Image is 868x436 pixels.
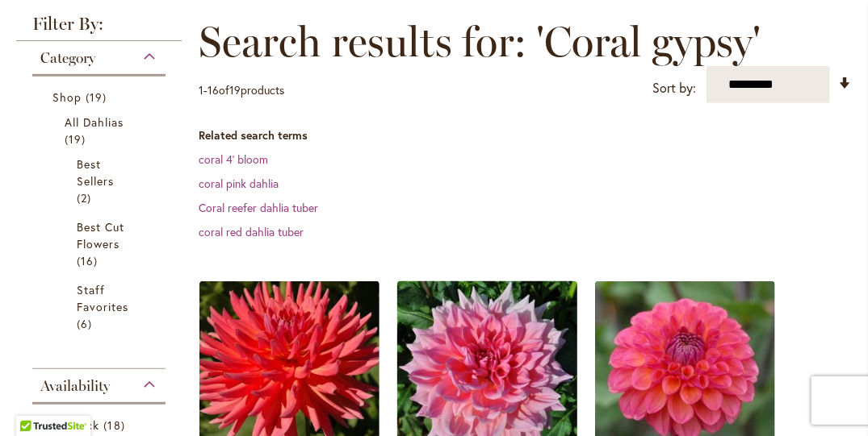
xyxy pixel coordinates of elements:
[16,15,182,41] strong: Filter By:
[199,18,761,66] span: Search results for: 'Coral gypsy'
[199,77,284,103] p: - of products
[229,82,241,98] span: 19
[103,417,128,434] span: 18
[40,49,95,67] span: Category
[199,224,304,239] a: coral red dahlia tuber
[52,89,82,105] span: Shop
[86,89,111,106] span: 19
[40,377,110,395] span: Availability
[77,219,124,251] span: Best Cut Flowers
[12,379,57,424] iframe: Launch Accessibility Center
[52,89,149,106] a: Shop
[77,218,125,269] a: Best Cut Flowers
[77,189,95,206] span: 2
[199,176,279,191] a: coral pink dahlia
[199,82,203,98] span: 1
[65,114,137,147] a: All Dahlias
[77,315,96,332] span: 6
[65,114,124,130] span: All Dahlias
[199,152,268,167] a: coral 4' bloom
[77,281,125,332] a: Staff Favorites
[77,282,128,314] span: Staff Favorites
[65,131,90,147] span: 19
[77,252,102,269] span: 16
[208,82,219,98] span: 16
[52,417,149,434] a: In Stock 18
[77,156,125,206] a: Best Sellers
[653,73,697,103] label: Sort by:
[199,127,852,143] dt: Related search terms
[77,156,114,189] span: Best Sellers
[199,200,318,215] a: Coral reefer dahlia tuber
